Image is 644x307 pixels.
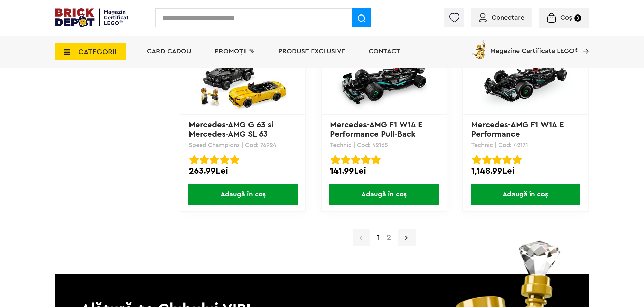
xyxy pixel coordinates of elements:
[479,14,524,21] a: Conectare
[331,155,340,164] img: Evaluare cu stele
[341,155,350,164] img: Evaluare cu stele
[471,166,580,175] div: 1,148.99Lei
[471,121,566,139] a: Mercedes-AMG F1 W14 E Performance
[369,48,400,55] a: Contact
[200,155,209,164] img: Evaluare cu stele
[230,155,239,164] img: Evaluare cu stele
[189,166,297,175] div: 263.99Lei
[189,142,297,148] p: Speed Champions | Cod: 76924
[330,121,425,139] a: Mercedes-AMG F1 W14 E Performance Pull-Back
[374,234,383,242] strong: 1
[471,142,580,148] p: Technic | Cod: 42171
[492,14,524,21] span: Conectare
[147,48,191,55] a: Card Cadou
[322,184,447,205] a: Adaugă în coș
[351,155,360,164] img: Evaluare cu stele
[502,155,512,164] img: Evaluare cu stele
[371,155,381,164] img: Evaluare cu stele
[188,184,298,205] span: Adaugă în coș
[578,39,589,45] a: Magazine Certificate LEGO®
[210,155,219,164] img: Evaluare cu stele
[383,234,395,242] a: 2
[278,48,345,55] a: Produse exclusive
[330,142,438,148] p: Technic | Cod: 42165
[463,184,588,205] a: Adaugă în coș
[513,155,522,164] img: Evaluare cu stele
[329,184,439,205] span: Adaugă în coș
[189,155,199,164] img: Evaluare cu stele
[215,48,255,55] a: PROMOȚII %
[482,155,492,164] img: Evaluare cu stele
[180,184,305,205] a: Adaugă în coș
[490,39,578,54] span: Magazine Certificate LEGO®
[78,48,117,56] span: CATEGORII
[189,121,276,139] a: Mercedes-AMG G 63 si Mercedes-AMG SL 63
[472,155,481,164] img: Evaluare cu stele
[574,14,581,22] small: 0
[492,155,502,164] img: Evaluare cu stele
[560,14,572,21] span: Coș
[220,155,229,164] img: Evaluare cu stele
[398,229,416,246] a: Pagina urmatoare
[330,166,438,175] div: 141.99Lei
[471,184,580,205] span: Adaugă în coș
[361,155,371,164] img: Evaluare cu stele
